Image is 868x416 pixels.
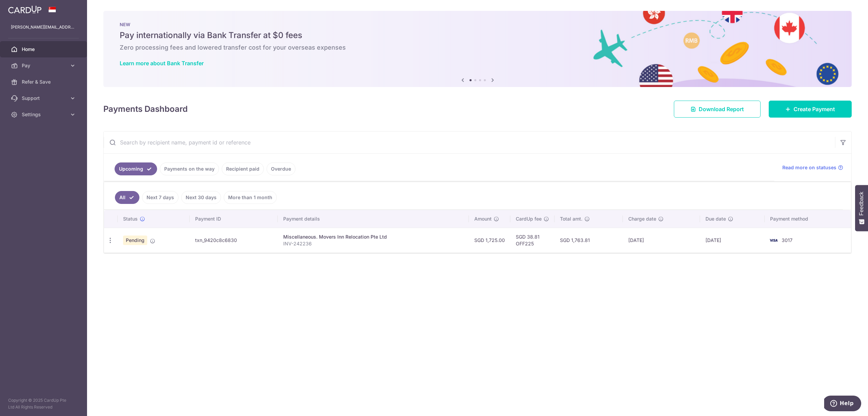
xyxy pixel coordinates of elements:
span: Create Payment [794,105,835,113]
span: Settings [22,111,67,118]
iframe: Opens a widget where you can find more information [824,396,861,413]
a: Upcoming [115,162,157,175]
td: [DATE] [623,228,700,253]
th: Payment method [765,210,851,228]
img: Bank Card [767,236,780,244]
a: Create Payment [769,101,852,118]
p: [PERSON_NAME][EMAIL_ADDRESS][DOMAIN_NAME] [11,24,76,31]
span: Refer & Save [22,79,67,85]
span: Read more on statuses [782,164,836,171]
span: Support [22,95,67,102]
div: Miscellaneous. Movers Inn Relocation Pte Ltd [283,233,464,240]
button: Feedback - Show survey [855,185,868,231]
a: All [115,191,139,204]
span: Feedback [858,192,865,215]
span: Home [22,46,67,53]
span: Status [123,215,138,222]
a: Next 30 days [181,191,221,204]
td: txn_9420c8c6830 [190,228,278,253]
h6: Zero processing fees and lowered transfer cost for your overseas expenses [120,44,835,52]
th: Payment ID [190,210,278,228]
td: SGD 38.81 OFF225 [510,228,555,253]
th: Payment details [278,210,469,228]
p: NEW [120,22,835,27]
span: Due date [705,215,726,222]
span: Charge date [628,215,656,222]
h4: Payments Dashboard [103,103,188,115]
span: 3017 [782,237,793,243]
span: Pay [22,62,67,69]
span: Pending [123,236,147,245]
img: CardUp [8,5,41,14]
img: Bank transfer banner [103,11,852,87]
h5: Pay internationally via Bank Transfer at $0 fees [120,30,835,41]
a: Recipient paid [222,162,264,175]
a: Payments on the way [160,162,219,175]
a: Learn more about Bank Transfer [120,60,204,67]
span: Total amt. [560,215,582,222]
a: Read more on statuses [782,164,843,171]
a: Overdue [267,162,295,175]
span: Download Report [699,105,744,113]
span: Amount [474,215,492,222]
td: SGD 1,763.81 [555,228,623,253]
td: [DATE] [700,228,765,253]
p: INV-242236 [283,240,464,247]
span: CardUp fee [516,215,542,222]
input: Search by recipient name, payment id or reference [104,132,835,153]
a: More than 1 month [224,191,277,204]
td: SGD 1,725.00 [469,228,510,253]
a: Download Report [674,101,761,118]
a: Next 7 days [142,191,178,204]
